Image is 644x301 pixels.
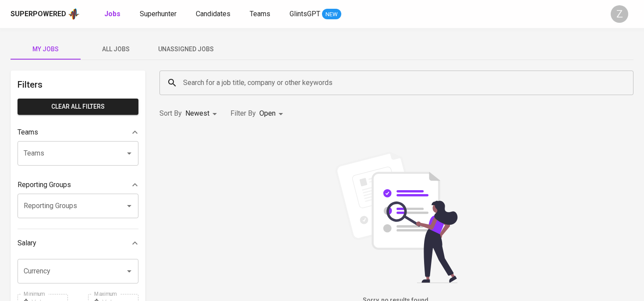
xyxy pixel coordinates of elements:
img: app logo [68,7,80,21]
a: Superhunter [140,9,178,20]
span: NEW [322,10,341,19]
span: Teams [250,10,270,18]
div: Reporting Groups [18,176,138,194]
span: Candidates [196,10,230,18]
p: Sort By [159,108,182,119]
span: Clear All filters [25,101,131,112]
span: My Jobs [16,44,75,55]
p: Filter By [230,108,256,119]
span: GlintsGPT [290,10,320,18]
div: Newest [185,106,220,122]
p: Salary [18,238,36,248]
p: Reporting Groups [18,180,71,190]
span: Unassigned Jobs [156,44,216,55]
a: Jobs [104,9,122,20]
button: Clear All filters [18,99,138,115]
p: Teams [18,127,38,138]
button: Open [123,147,135,159]
span: Open [259,109,276,117]
b: Jobs [104,10,120,18]
div: Teams [18,124,138,141]
span: Superhunter [140,10,177,18]
a: Superpoweredapp logo [11,7,80,21]
button: Open [123,200,135,212]
img: file_searching.svg [331,152,462,283]
div: Open [259,106,286,122]
div: Superpowered [11,9,66,19]
span: All Jobs [86,44,145,55]
div: Salary [18,234,138,252]
a: GlintsGPT NEW [290,9,341,20]
a: Candidates [196,9,232,20]
h6: Filters [18,78,138,92]
button: Open [123,265,135,277]
p: Newest [185,108,209,119]
div: Z [611,5,628,23]
a: Teams [250,9,272,20]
